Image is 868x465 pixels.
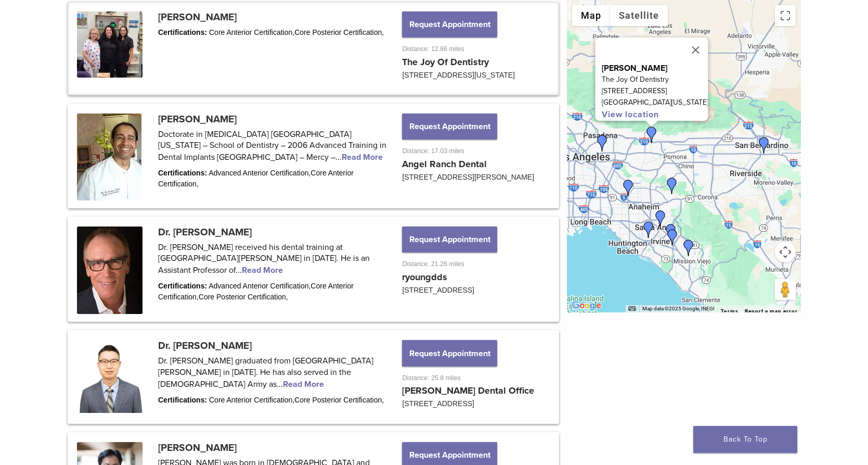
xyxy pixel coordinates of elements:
[402,114,497,140] button: Request Appointment
[642,306,715,311] span: Map data ©2025 Google, INEGI
[402,11,497,37] button: Request Appointment
[402,227,497,253] button: Request Appointment
[680,240,697,256] div: Dr. Vanessa Cruz
[775,5,796,26] button: Toggle fullscreen view
[693,426,797,453] a: Back To Top
[569,299,604,312] a: Open this area in Google Maps (opens a new window)
[620,180,637,196] div: Dr. Henry Chung
[601,97,708,108] p: [GEOGRAPHIC_DATA][US_STATE]
[664,178,680,194] div: Dr. Rajeev Prasher
[663,224,679,241] div: Dr. Frank Raymer
[664,229,681,246] div: Rice Dentistry
[756,137,772,154] div: Dr. Richard Young
[402,340,497,366] button: Request Appointment
[683,37,708,62] button: Close
[775,242,796,262] button: Map camera controls
[745,308,798,314] a: Report a map error
[601,85,708,97] p: [STREET_ADDRESS]
[640,221,657,238] div: Dr. Randy Fong
[643,127,660,143] div: Dr. Joy Helou
[721,308,739,315] a: Terms (opens in new tab)
[601,109,658,120] a: View location
[594,135,611,152] div: Dr. Benjamin Lu
[572,5,610,26] button: Show street map
[652,210,669,227] div: Dr. Eddie Kao
[601,62,708,74] p: [PERSON_NAME]
[569,299,604,312] img: Google
[610,5,668,26] button: Show satellite imagery
[628,305,636,312] button: Keyboard shortcuts
[601,74,708,85] p: The Joy Of Dentistry
[775,279,796,300] button: Drag Pegman onto the map to open Street View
